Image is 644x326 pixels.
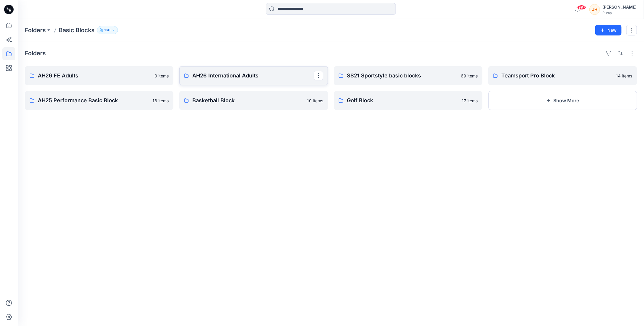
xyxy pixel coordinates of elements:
p: AH25 Performance Basic Block [38,96,149,105]
p: 10 items [307,98,323,104]
a: Golf Block17 items [334,91,482,110]
button: Show More [488,91,637,110]
p: 14 items [616,73,632,79]
p: AH26 International Adults [192,72,314,80]
button: 168 [97,26,118,34]
p: Golf Block [347,96,458,105]
p: Basketball Block [192,96,303,105]
a: Basketball Block10 items [179,91,328,110]
h4: Folders [25,50,46,57]
p: 0 items [155,73,169,79]
button: New [595,25,622,35]
p: 17 items [462,98,478,104]
p: 69 items [461,73,478,79]
div: [PERSON_NAME] [602,4,637,11]
div: JH [589,4,600,15]
a: SS21 Sportstyle basic blocks69 items [334,66,482,85]
p: Teamsport Pro Block [501,72,612,80]
a: AH26 International Adults [179,66,328,85]
p: 168 [104,27,110,33]
a: Folders [25,26,46,34]
p: 18 items [152,98,169,104]
p: Basic Blocks [59,26,95,34]
span: 99+ [577,5,586,10]
a: AH25 Performance Basic Block18 items [25,91,173,110]
p: AH26 FE Adults [38,72,151,80]
a: Teamsport Pro Block14 items [488,66,637,85]
p: SS21 Sportstyle basic blocks [347,72,457,80]
div: Puma [602,11,637,15]
a: AH26 FE Adults0 items [25,66,173,85]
